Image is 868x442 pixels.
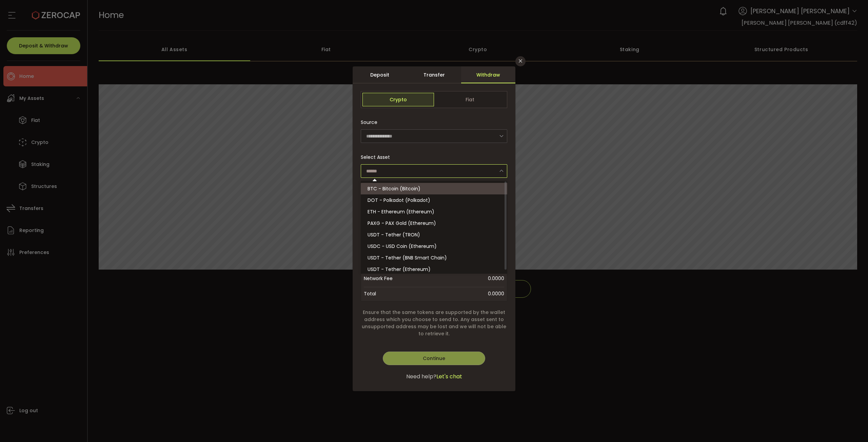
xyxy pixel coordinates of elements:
[789,369,868,442] iframe: Chat Widget
[368,243,437,250] span: USDC - USD Coin (Ethereum)
[423,355,445,362] span: Continue
[368,254,447,261] span: USDT - Tether (BNB Smart Chain)
[368,197,430,204] span: DOT - Polkadot (Polkadot)
[436,373,462,381] span: Let's chat
[361,309,507,337] span: Ensure that the same tokens are supported by the wallet address which you choose to send to. Any ...
[461,66,515,83] div: Withdraw
[406,373,436,381] span: Need help?
[362,93,434,106] span: Crypto
[368,266,431,273] span: USDT - Tether (Ethereum)
[364,272,418,285] span: Network Fee
[368,231,420,238] span: USDT - Tether (TRON)
[515,56,526,66] button: Close
[407,66,461,83] div: Transfer
[418,272,504,285] span: 0.0000
[368,185,420,192] span: BTC - Bitcoin (Bitcoin)
[361,115,377,129] span: Source
[383,352,485,365] button: Continue
[364,289,376,298] span: Total
[434,93,506,106] span: Fiat
[361,154,394,161] label: Select Asset
[368,208,434,215] span: ETH - Ethereum (Ethereum)
[353,66,407,83] div: Deposit
[368,220,436,227] span: PAXG - PAX Gold (Ethereum)
[488,289,504,298] span: 0.0000
[353,66,515,392] div: dialog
